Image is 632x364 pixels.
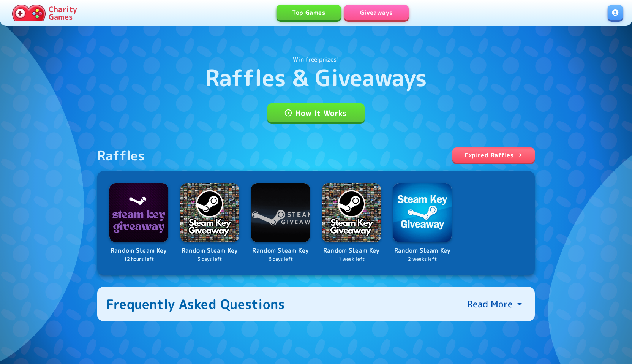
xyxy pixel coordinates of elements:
[393,183,452,263] a: LogoRandom Steam Key2 weeks left
[180,183,239,242] img: Logo
[180,246,239,256] p: Random Steam Key
[9,3,80,23] a: Charity Games
[344,5,409,20] a: Giveaways
[393,256,452,263] p: 2 weeks left
[49,5,77,21] p: Charity Games
[109,256,168,263] p: 12 hours left
[267,103,365,122] a: How It Works
[180,256,239,263] p: 3 days left
[109,183,168,242] img: Logo
[276,5,341,20] a: Top Games
[393,246,452,256] p: Random Steam Key
[322,246,381,256] p: Random Steam Key
[109,246,168,256] p: Random Steam Key
[251,246,310,256] p: Random Steam Key
[293,55,339,64] p: Win free prizes!
[180,183,239,263] a: LogoRandom Steam Key3 days left
[97,147,145,163] div: Raffles
[322,256,381,263] p: 1 week left
[109,183,168,263] a: LogoRandom Steam Key12 hours left
[452,147,535,163] a: Expired Raffles
[322,183,381,263] a: LogoRandom Steam Key1 week left
[106,296,285,312] div: Frequently Asked Questions
[12,5,46,21] img: Charity.Games
[251,183,310,242] img: Logo
[322,183,381,242] img: Logo
[251,183,310,263] a: LogoRandom Steam Key6 days left
[467,298,513,310] p: Read More
[205,64,427,91] h1: Raffles & Giveaways
[393,183,452,242] img: Logo
[251,256,310,263] p: 6 days left
[97,287,535,321] button: Frequently Asked QuestionsRead More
